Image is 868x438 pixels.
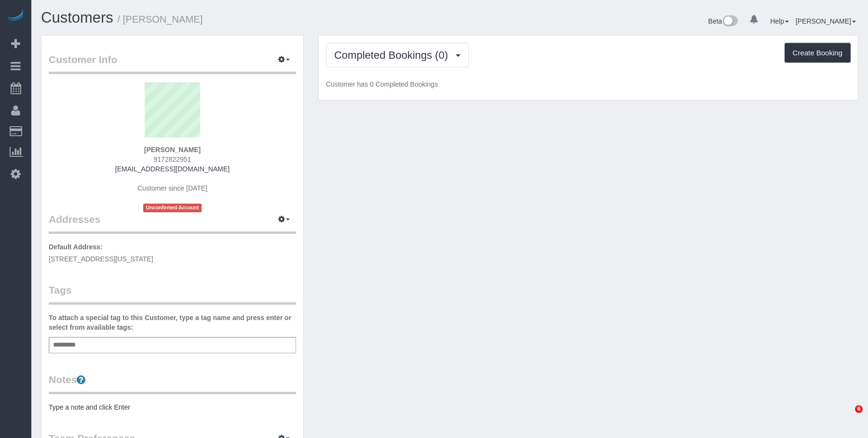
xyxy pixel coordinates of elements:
[49,402,296,412] pre: Type a note and click Enter
[334,49,453,61] span: Completed Bookings (0)
[49,313,296,332] label: To attach a special tag to this Customer, type a tag name and press enter or select from availabl...
[118,14,203,25] small: / [PERSON_NAME]
[796,17,856,25] a: [PERSON_NAME]
[49,52,296,74] legend: Customer Info
[326,43,469,67] button: Completed Bookings (0)
[326,79,851,89] p: Customer has 0 Completed Bookings
[770,17,789,25] a: Help
[855,405,863,413] span: 6
[835,405,858,428] iframe: Intercom live chat
[144,146,201,154] strong: [PERSON_NAME]
[722,15,738,28] img: New interface
[143,204,202,212] span: Unconfirmed Account
[49,283,296,305] legend: Tags
[41,9,113,26] a: Customers
[785,43,851,63] button: Create Booking
[49,373,296,394] legend: Notes
[154,155,191,163] span: 9172822951
[49,242,103,252] label: Default Address:
[708,17,738,25] a: Beta
[137,184,207,192] span: Customer since [DATE]
[49,255,153,263] span: [STREET_ADDRESS][US_STATE]
[115,165,230,173] a: [EMAIL_ADDRESS][DOMAIN_NAME]
[6,10,25,23] img: Automaid Logo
